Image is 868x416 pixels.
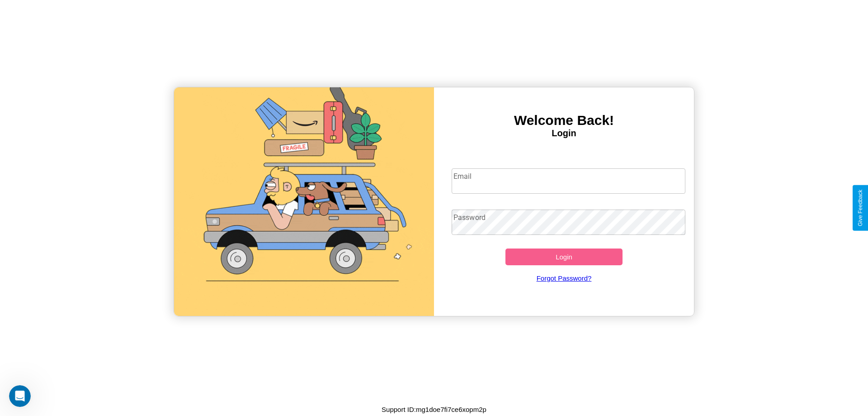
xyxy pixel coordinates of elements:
div: Give Feedback [857,190,863,226]
iframe: Intercom live chat [9,385,31,407]
p: Support ID: mg1doe7fi7ce6xopm2p [382,403,486,416]
a: Forgot Password? [447,265,681,291]
h3: Welcome Back! [434,113,694,128]
img: gif [174,87,434,316]
button: Login [505,249,623,265]
h4: Login [434,128,694,139]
